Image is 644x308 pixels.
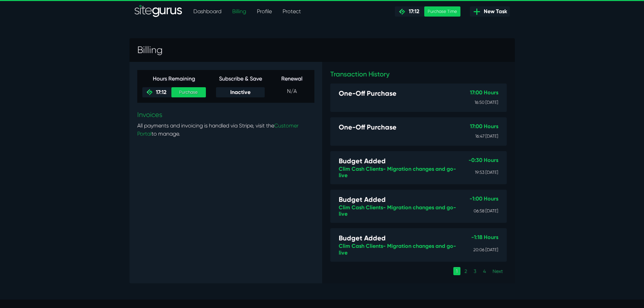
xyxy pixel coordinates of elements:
[453,267,460,275] a: 1
[135,5,183,18] a: SiteGurus
[137,122,299,137] a: Customer Portal
[462,267,470,275] a: 2
[480,267,488,275] a: 4
[406,8,419,15] span: 17:12
[475,170,498,175] small: 19:53 [DATE]
[339,204,456,217] a: Clim Cash Clients- Migration changes and go-live
[252,5,277,18] a: Profile
[469,157,498,163] h6: -0:30 Hours
[171,87,206,97] a: Purchase
[137,122,314,138] p: All payments and invoicing is handled via Stripe, visit the to manage.
[339,234,471,242] h5: Budget Added
[471,234,498,240] h6: -1:18 Hours
[475,100,498,105] small: 16:50 [DATE]
[142,75,206,82] h6: Hours Remaining
[330,70,507,78] h5: Transaction History
[137,42,163,58] h3: Billing
[470,195,498,202] h6: -1:00 Hours
[216,75,265,82] h6: Subscribe & Save
[449,123,498,129] h6: 17:00 Hours
[339,195,469,204] h5: Budget Added
[424,6,460,17] div: Purchase Time
[339,157,468,165] h5: Budget Added
[135,5,183,18] img: Sitegurus Logo
[475,134,498,139] small: 16:47 [DATE]
[471,267,479,275] a: 3
[230,89,251,95] span: Inactive
[474,208,498,213] small: 06:58 [DATE]
[277,5,306,18] a: Protect
[339,166,456,179] a: Clim Cash Clients- Migration changes and go-live
[339,243,456,256] a: Clim Cash Clients- Migration changes and go-live
[339,89,448,97] h5: One-Off Purchase
[188,5,227,18] a: Dashboard
[137,111,314,119] h5: Invoices
[275,87,309,95] p: N/A
[481,7,507,16] span: New Task
[275,75,309,82] h6: Renewal
[490,267,505,275] a: Next
[470,6,510,17] a: New Task
[473,247,498,252] small: 20:06 [DATE]
[153,89,166,95] span: 17:12
[449,89,498,96] h6: 17:00 Hours
[339,123,448,131] h5: One-Off Purchase
[227,5,252,18] a: Billing
[395,6,460,17] a: 17:12 Purchase Time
